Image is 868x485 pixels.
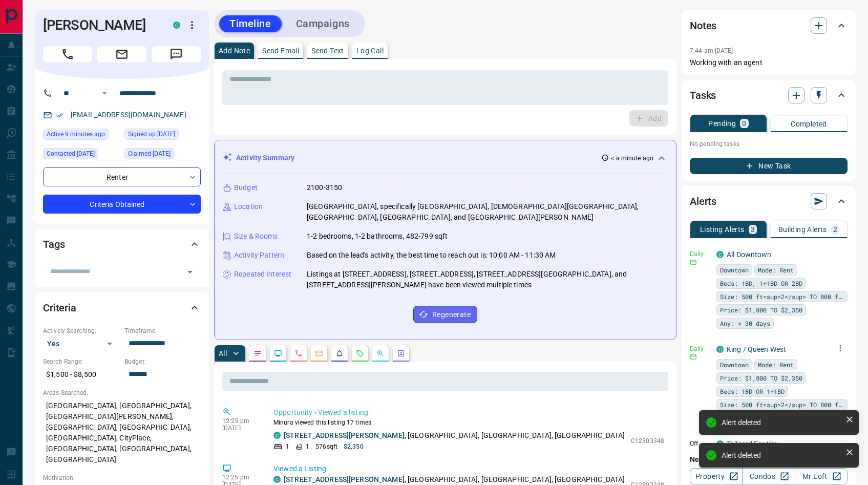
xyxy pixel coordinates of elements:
[56,112,63,119] svg: Email Verified
[234,231,278,242] p: Size & Rooms
[43,296,201,320] div: Criteria
[307,201,668,223] p: [GEOGRAPHIC_DATA], specifically [GEOGRAPHIC_DATA], [DEMOGRAPHIC_DATA][GEOGRAPHIC_DATA], [GEOGRAPH...
[631,436,664,446] p: C12303348
[751,226,755,233] p: 3
[43,129,119,143] div: Mon Aug 18 2025
[273,432,281,439] div: condos.ca
[690,353,697,361] svg: Email
[128,149,171,159] span: Claimed [DATE]
[97,46,146,62] span: Email
[124,326,201,335] p: Timeframe:
[690,87,716,103] h2: Tasks
[173,22,180,29] div: condos.ca
[294,349,303,357] svg: Calls
[284,431,405,439] a: [STREET_ADDRESS][PERSON_NAME]
[43,300,76,316] h2: Criteria
[690,136,848,152] p: No pending tasks
[720,265,749,275] span: Downtown
[71,111,186,119] a: [EMAIL_ADDRESS][DOMAIN_NAME]
[236,153,294,163] p: Activity Summary
[43,357,119,366] p: Search Range:
[690,454,848,465] p: New Alert:
[311,47,344,54] p: Send Text
[690,468,743,484] a: Property
[286,15,360,32] button: Campaigns
[234,269,291,280] p: Repeated Interest
[43,335,119,352] div: Yes
[315,349,323,357] svg: Emails
[611,154,653,163] p: < a minute ago
[43,388,201,397] p: Areas Searched:
[727,345,786,353] a: King / Queen West
[758,265,794,275] span: Mode: Rent
[720,278,802,288] span: Beds: 1BD, 1+1BD OR 2BD
[690,57,848,68] p: Working with an agent
[43,397,201,468] p: [GEOGRAPHIC_DATA], [GEOGRAPHIC_DATA], [GEOGRAPHIC_DATA][PERSON_NAME], [GEOGRAPHIC_DATA], [GEOGRAP...
[722,451,841,459] div: Alert deleted
[397,349,405,357] svg: Agent Actions
[307,231,448,242] p: 1-2 bedrooms, 1-2 bathrooms, 482-799 sqft
[284,474,625,485] p: , [GEOGRAPHIC_DATA], [GEOGRAPHIC_DATA], [GEOGRAPHIC_DATA]
[219,15,282,32] button: Timeline
[335,349,344,357] svg: Listing Alerts
[690,13,848,38] div: Notes
[720,291,844,302] span: Size: 500 ft<sup>2</sup> TO 800 ft<sup>2</sup>
[708,120,736,127] p: Pending
[720,373,802,383] span: Price: $1,800 TO $2,350
[43,473,201,482] p: Motivation:
[690,344,710,353] p: Daily
[720,318,770,328] span: Any: < 30 days
[47,149,95,159] span: Contacted [DATE]
[720,305,802,315] span: Price: $1,800 TO $2,350
[183,265,197,279] button: Open
[273,476,281,483] div: condos.ca
[43,236,65,252] h2: Tags
[222,417,258,425] p: 12:25 pm
[344,442,364,451] p: $2,350
[690,158,848,174] button: New Task
[262,47,299,54] p: Send Email
[716,251,724,258] div: condos.ca
[43,17,158,33] h1: [PERSON_NAME]
[315,442,337,451] p: 576 sqft
[43,366,119,383] p: $1,500 - $8,500
[356,349,364,357] svg: Requests
[307,182,342,193] p: 2100-3150
[690,189,848,214] div: Alerts
[306,442,309,451] p: 1
[791,120,827,128] p: Completed
[690,259,697,266] svg: Email
[234,250,284,261] p: Activity Pattern
[716,346,724,353] div: condos.ca
[219,47,250,54] p: Add Note
[152,46,201,62] span: Message
[43,148,119,162] div: Mon Jul 07 2025
[124,357,201,366] p: Budget:
[307,269,668,290] p: Listings at [STREET_ADDRESS], [STREET_ADDRESS], [STREET_ADDRESS][GEOGRAPHIC_DATA], and [STREET_AD...
[43,326,119,335] p: Actively Searching:
[720,360,749,370] span: Downtown
[43,232,201,257] div: Tags
[128,129,175,139] span: Signed up [DATE]
[274,349,282,357] svg: Lead Browsing Activity
[722,418,841,427] div: Alert deleted
[720,399,844,410] span: Size: 500 ft<sup>2</sup> TO 800 ft<sup>2</sup>
[98,87,111,99] button: Open
[253,349,262,357] svg: Notes
[223,149,668,167] div: Activity Summary< a minute ago
[43,46,92,62] span: Call
[413,306,477,323] button: Regenerate
[758,360,794,370] span: Mode: Rent
[43,167,201,186] div: Renter
[219,350,227,357] p: All
[273,407,664,418] p: Opportunity - Viewed a listing
[234,201,263,212] p: Location
[273,418,664,427] p: Minura viewed this listing 17 times
[690,439,710,448] p: Off
[234,182,258,193] p: Budget
[690,47,733,54] p: 7:44 am [DATE]
[47,129,105,139] span: Active 9 minutes ago
[690,249,710,259] p: Daily
[700,226,745,233] p: Listing Alerts
[222,425,258,432] p: [DATE]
